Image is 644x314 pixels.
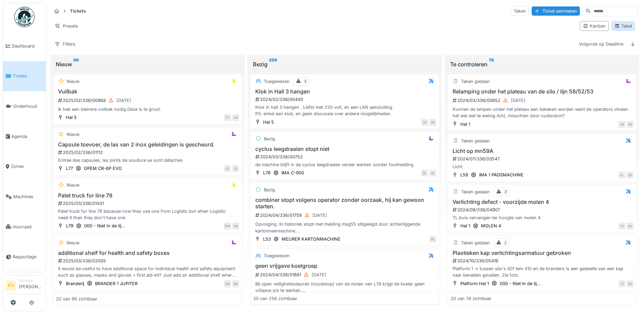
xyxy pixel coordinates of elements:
[460,121,470,127] div: Hal 1
[421,119,428,126] div: CS
[57,96,239,105] div: 2025/02/336/00968
[232,280,239,287] div: MD
[255,271,436,279] div: 2024/04/336/01861
[19,278,43,283] div: Manager
[3,181,46,212] a: Machines
[13,103,43,109] span: Onderhoud
[264,187,275,193] div: Bezig
[56,88,239,95] h3: Vuilbak
[450,148,633,154] h3: Licht op mn59A
[619,280,625,287] div: TV
[57,200,239,207] div: 2025/03/336/01431
[67,240,79,246] div: Nieuw
[461,138,490,144] div: Taken gedaan
[3,152,46,182] a: Zones
[11,163,43,170] span: Zones
[6,278,43,294] a: KV Manager[PERSON_NAME]
[450,163,633,170] div: Licht
[429,236,436,243] div: BL
[450,295,492,302] div: 20 van 78 zichtbaar
[56,265,239,278] div: It would be useful to have additional space for individual health and safety equipment such as gl...
[253,221,436,234] div: Opvolging :In historiek stopt met melding msg55 stilgelegd door achterliggende kartonneermachine....
[56,141,239,148] h3: Capsule toevoer, de las van 2 inox geleidingen is gescheurd.
[57,149,239,156] div: 2025/02/336/01112
[619,172,625,178] div: LL
[282,236,341,242] div: MEURER KARTONMACHINE
[66,165,73,172] div: L77
[263,236,271,242] div: L53
[116,97,131,104] div: [DATE]
[511,97,526,104] div: [DATE]
[253,146,436,152] h3: cyclus leegdraaien stopt niet
[13,73,43,79] span: Tickets
[619,223,625,229] div: TV
[255,211,436,220] div: 2024/04/336/01759
[232,114,239,121] div: AB
[253,88,436,95] h3: Klok in Hall 3 hangen
[56,208,239,221] div: Palet truck for line 79 because now they use one from Logistic but when Logistic need it than the...
[67,8,89,14] strong: Tickets
[3,31,46,61] a: Dashboard
[66,223,73,229] div: L79
[56,295,97,302] div: 20 van 99 zichtbaar
[253,281,436,294] div: Bij open veiligheidsdeuren (noodstop) van de molen van L78 krijgt de koeler geen vrijgave om te w...
[255,154,436,160] div: 2024/03/336/00752
[52,21,81,31] div: Presets
[11,133,43,140] span: Agenda
[461,78,490,85] div: Taken gedaan
[619,121,625,128] div: KB
[450,106,633,119] div: Kunnen de lampen onder het plateau een bekeken worden want de operators vinden het wel wat te wei...
[264,78,290,85] div: Toegewezen
[500,280,541,287] div: 000 - Niet in de lij...
[253,197,436,210] h3: combiner stopt volgens operator zonder oorzaak, hij kan gewoon starten.
[304,78,307,85] div: 3
[263,170,271,176] div: L78
[312,212,327,219] div: [DATE]
[57,258,239,264] div: 2025/03/336/02005
[627,223,633,229] div: GE
[429,170,436,176] div: BL
[450,88,633,95] h3: Relamping onder het plateau van de silo / lijn 58/52/53
[450,60,634,68] div: Te controleren
[66,114,77,121] div: Hal 5
[52,39,78,49] div: Filters
[232,223,239,229] div: AB
[56,106,239,112] div: Ik heb een kleinere vuilbak nodig.Deze is te groot.
[232,165,239,172] div: JD
[489,60,494,68] sup: 78
[224,223,231,229] div: WW
[253,263,436,269] h3: geen vrijgave koelgroep
[627,172,633,178] div: GE
[56,250,239,256] h3: additional shelf for health and safety boxes
[253,295,297,302] div: 20 van 256 zichtbaar
[614,23,632,29] div: Tabel
[429,119,436,126] div: GE
[452,156,633,162] div: 2024/07/336/03547
[450,214,633,221] div: TL buis vervangen ter hoogte van molen 4
[627,121,633,128] div: GE
[452,207,633,213] div: 2024/09/336/04907
[3,242,46,272] a: Rapportage
[13,224,43,230] span: Voorraad
[511,6,529,16] div: Taken
[66,280,84,287] div: Branderij
[84,165,122,172] div: OPEM CR-6P EVO
[3,91,46,121] a: Onderhoud
[19,278,43,293] li: [PERSON_NAME]
[450,250,633,256] h3: Plastieken kap verlichtingsarmatuur gebroken
[264,136,275,142] div: Bezig
[84,223,125,229] div: 000 - Niet in de lij...
[264,252,290,259] div: Toegewezen
[452,258,633,264] div: 2024/10/336/05416
[450,199,633,205] h3: Verlichting defect - voorzijde molen 4
[281,170,304,176] div: IMA C-900
[67,182,79,188] div: Nieuw
[253,161,436,168] div: de machine blijft in de cyclus leegdraaien verder werken zonder foutmelding
[627,280,633,287] div: GE
[56,192,239,199] h3: Palet truck for line 79
[460,280,489,287] div: Platform Hal 1
[13,254,43,260] span: Rapportage
[312,272,326,278] div: [DATE]
[452,96,633,105] div: 2024/03/336/00852
[583,23,606,29] div: Kanban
